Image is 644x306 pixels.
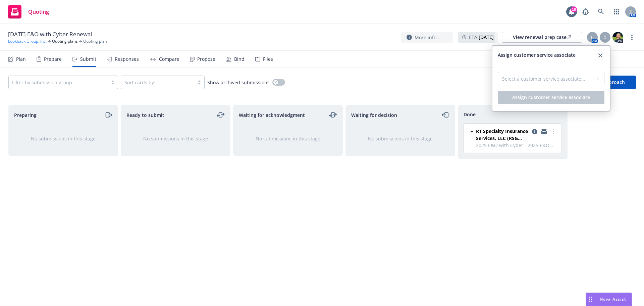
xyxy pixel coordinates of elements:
[540,128,548,136] a: copy logging email
[44,56,62,62] div: Prepare
[513,32,571,42] div: View renewal prep case
[244,135,332,142] div: No submissions in this stage
[512,94,590,100] span: Assign customer service associate
[126,112,164,119] span: Ready to submit
[610,5,623,18] a: Switch app
[234,56,245,62] div: Bind
[549,128,557,136] a: more
[8,30,92,38] span: [DATE] E&O with Cyber Renewal
[351,112,397,119] span: Waiting for decision
[5,2,52,21] a: Quoting
[586,293,632,306] button: Nova Assist
[159,56,179,62] div: Compare
[8,38,47,44] a: Lookback Group, Inc.
[263,56,273,62] div: Files
[579,5,592,18] a: Report a Bug
[83,38,107,44] span: Quoting plan
[596,51,604,59] a: close
[469,34,494,41] span: ETA :
[628,33,636,41] a: more
[132,135,219,142] div: No submissions in this stage
[28,9,49,14] span: Quoting
[612,32,623,43] img: photo
[80,56,96,62] div: Submit
[415,34,440,41] span: More info...
[207,79,270,86] span: Show archived submissions
[502,32,582,43] a: View renewal prep case
[197,56,215,62] div: Propose
[571,6,577,12] div: 18
[531,128,539,136] a: copy logging email
[329,111,337,119] a: moveLeftRight
[14,112,37,119] span: Preparing
[586,293,594,306] div: Drag to move
[498,91,604,104] button: Assign customer service associate
[476,128,529,142] span: RT Specialty Insurance Services, LLC (RSG Specialty, LLC)
[441,111,449,119] a: moveLeft
[401,32,453,43] button: More info...
[591,34,594,41] span: L
[464,111,476,118] span: Done
[104,111,112,119] a: moveRight
[239,112,305,119] span: Waiting for acknowledgment
[498,51,576,59] span: Assign customer service associate
[479,34,494,40] strong: [DATE]
[594,5,608,18] a: Search
[357,135,444,142] div: No submissions in this stage
[115,56,139,62] div: Responses
[16,56,26,62] div: Plan
[600,296,626,302] span: Nova Assist
[476,142,557,149] span: 2025 E&O with Cyber - 2025 E&O with Cyber
[217,111,225,119] a: moveLeftRight
[19,135,107,142] div: No submissions in this stage
[52,38,78,44] a: Quoting plans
